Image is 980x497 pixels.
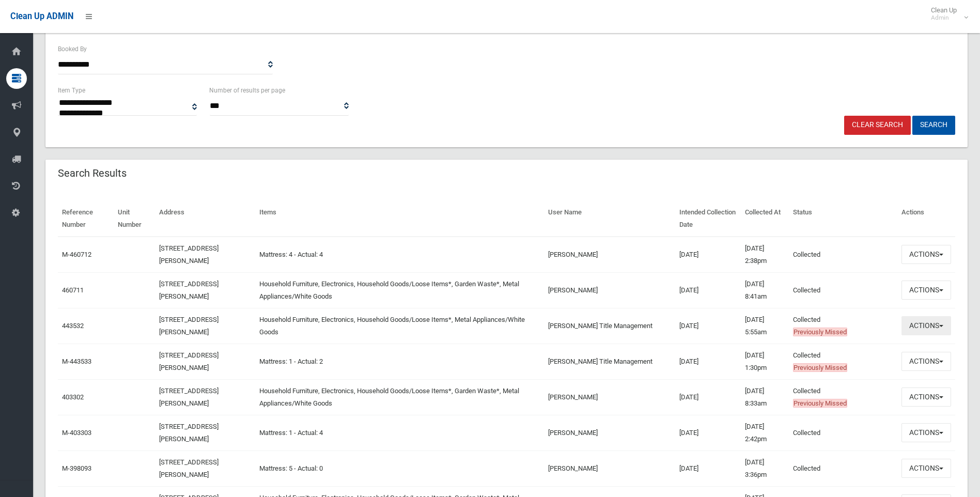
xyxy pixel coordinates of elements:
[793,328,847,336] span: Previously Missed
[10,11,73,21] span: Clean Up ADMIN
[901,352,951,371] button: Actions
[789,272,897,308] td: Collected
[901,387,951,407] button: Actions
[741,415,789,451] td: [DATE] 2:42pm
[675,201,740,237] th: Intended Collection Date
[901,281,951,300] button: Actions
[159,280,219,300] a: [STREET_ADDRESS][PERSON_NAME]
[789,379,897,415] td: Collected
[912,116,955,135] button: Search
[789,415,897,451] td: Collected
[544,201,675,237] th: User Name
[62,464,91,472] a: M-398093
[741,308,789,344] td: [DATE] 5:55am
[62,393,84,401] a: 403302
[544,237,675,273] td: [PERSON_NAME]
[675,272,740,308] td: [DATE]
[544,344,675,379] td: [PERSON_NAME] Title Management
[114,201,154,237] th: Unit Number
[255,451,544,486] td: Mattress: 5 - Actual: 0
[675,379,740,415] td: [DATE]
[255,237,544,273] td: Mattress: 4 - Actual: 4
[897,201,955,237] th: Actions
[789,451,897,486] td: Collected
[58,201,114,237] th: Reference Number
[62,429,91,437] a: M-403303
[544,379,675,415] td: [PERSON_NAME]
[741,201,789,237] th: Collected At
[901,459,951,478] button: Actions
[62,286,84,294] a: 460711
[159,316,219,336] a: [STREET_ADDRESS][PERSON_NAME]
[255,272,544,308] td: Household Furniture, Electronics, Household Goods/Loose Items*, Garden Waste*, Metal Appliances/W...
[675,344,740,379] td: [DATE]
[931,14,957,22] small: Admin
[901,316,951,335] button: Actions
[159,423,219,443] a: [STREET_ADDRESS][PERSON_NAME]
[159,351,219,371] a: [STREET_ADDRESS][PERSON_NAME]
[901,245,951,264] button: Actions
[58,43,87,55] label: Booked By
[793,399,847,408] span: Previously Missed
[62,251,91,258] a: M-460712
[58,85,85,96] label: Item Type
[789,308,897,344] td: Collected
[844,116,911,135] a: Clear Search
[741,272,789,308] td: [DATE] 8:41am
[789,201,897,237] th: Status
[675,237,740,273] td: [DATE]
[62,358,91,365] a: M-443533
[926,6,967,22] span: Clean Up
[789,344,897,379] td: Collected
[901,423,951,442] button: Actions
[45,163,139,183] header: Search Results
[209,85,285,96] label: Number of results per page
[544,272,675,308] td: [PERSON_NAME]
[741,451,789,486] td: [DATE] 3:36pm
[255,415,544,451] td: Mattress: 1 - Actual: 4
[793,363,847,372] span: Previously Missed
[159,458,219,478] a: [STREET_ADDRESS][PERSON_NAME]
[789,237,897,273] td: Collected
[741,379,789,415] td: [DATE] 8:33am
[675,415,740,451] td: [DATE]
[675,308,740,344] td: [DATE]
[159,244,219,265] a: [STREET_ADDRESS][PERSON_NAME]
[544,415,675,451] td: [PERSON_NAME]
[62,322,84,330] a: 443532
[255,308,544,344] td: Household Furniture, Electronics, Household Goods/Loose Items*, Metal Appliances/White Goods
[544,451,675,486] td: [PERSON_NAME]
[741,237,789,273] td: [DATE] 2:38pm
[159,387,219,407] a: [STREET_ADDRESS][PERSON_NAME]
[544,308,675,344] td: [PERSON_NAME] Title Management
[155,201,256,237] th: Address
[255,344,544,379] td: Mattress: 1 - Actual: 2
[255,379,544,415] td: Household Furniture, Electronics, Household Goods/Loose Items*, Garden Waste*, Metal Appliances/W...
[675,451,740,486] td: [DATE]
[741,344,789,379] td: [DATE] 1:30pm
[255,201,544,237] th: Items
